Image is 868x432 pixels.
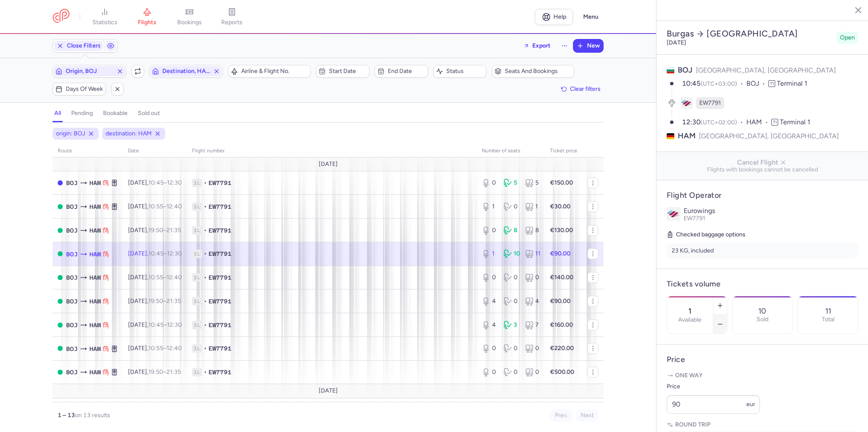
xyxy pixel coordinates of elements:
[678,131,696,141] span: HAM
[192,344,202,353] span: 1L
[138,19,156,26] span: flights
[504,179,518,187] div: 5
[167,179,182,186] time: 12:30
[209,344,231,353] span: EW7791
[168,8,211,26] a: bookings
[209,226,231,235] span: EW7791
[167,321,182,328] time: 12:30
[66,68,113,75] span: Origin, BOJ
[550,250,570,257] strong: €90.00
[92,19,117,26] span: statistics
[780,118,810,126] span: Terminal 1
[148,179,164,186] time: 10:45
[504,273,518,282] div: 0
[667,371,858,380] p: One way
[570,86,601,92] span: Clear filters
[558,83,604,95] button: Clear filters
[505,68,571,75] span: Seats and bookings
[128,179,182,186] span: [DATE],
[550,274,573,281] strong: €140.00
[204,250,207,258] span: •
[319,161,338,168] span: [DATE]
[167,345,182,352] time: 12:40
[525,321,540,329] div: 7
[578,9,604,25] button: Menu
[148,227,163,234] time: 19:50
[53,83,106,95] button: Days of week
[241,68,308,75] span: Airline & Flight No.
[446,68,484,75] span: Status
[667,355,858,365] h4: Price
[550,227,573,234] strong: €130.00
[192,179,202,187] span: 1L
[482,202,497,211] div: 1
[482,321,497,329] div: 4
[482,250,497,258] div: 1
[482,226,497,235] div: 0
[504,344,518,353] div: 0
[768,80,775,87] span: T1
[204,273,207,282] span: •
[573,39,603,52] button: New
[128,274,182,281] span: [DATE],
[684,207,858,215] p: Eurowings
[746,79,768,89] span: BOJ
[209,368,231,376] span: EW7791
[550,297,570,305] strong: €90.00
[525,273,540,282] div: 0
[148,321,182,328] span: –
[587,42,600,49] span: New
[128,227,181,234] span: [DATE],
[433,65,487,78] button: Status
[667,395,760,414] input: ---
[696,66,836,74] span: [GEOGRAPHIC_DATA], [GEOGRAPHIC_DATA]
[667,421,858,429] p: Round trip
[504,250,518,258] div: 10
[535,9,573,25] a: Help
[550,368,574,376] strong: €500.00
[89,297,101,306] span: HAM
[663,159,862,166] span: Cancel Flight
[525,344,540,353] div: 0
[532,42,551,49] span: Export
[83,8,126,26] a: statistics
[67,42,101,49] span: Close Filters
[58,412,75,419] strong: 1 – 13
[550,321,573,328] strong: €160.00
[66,86,103,93] span: Days of week
[518,39,556,53] button: Export
[89,320,101,330] span: HAM
[482,344,497,353] div: 0
[66,320,78,330] span: BOJ
[550,203,570,210] strong: €30.00
[504,368,518,376] div: 0
[667,39,686,46] time: [DATE]
[525,179,540,187] div: 5
[504,321,518,329] div: 3
[525,250,540,258] div: 11
[746,118,771,127] span: HAM
[204,226,207,235] span: •
[192,297,202,306] span: 1L
[167,297,181,305] time: 21:35
[204,344,207,353] span: •
[149,65,223,78] button: Destination, HAM
[177,19,202,26] span: bookings
[667,207,680,221] img: Eurowings logo
[126,8,168,26] a: flights
[56,129,85,138] span: origin: BOJ
[550,345,574,352] strong: €220.00
[825,307,831,315] p: 11
[482,368,497,376] div: 0
[128,297,181,305] span: [DATE],
[204,368,207,376] span: •
[525,368,540,376] div: 0
[576,409,598,422] button: Next
[492,65,574,78] button: Seats and bookings
[89,202,101,211] span: HAM
[525,226,540,235] div: 8
[209,202,231,211] span: EW7791
[550,409,573,422] button: Prev.
[138,109,160,117] h4: sold out
[148,274,182,281] span: –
